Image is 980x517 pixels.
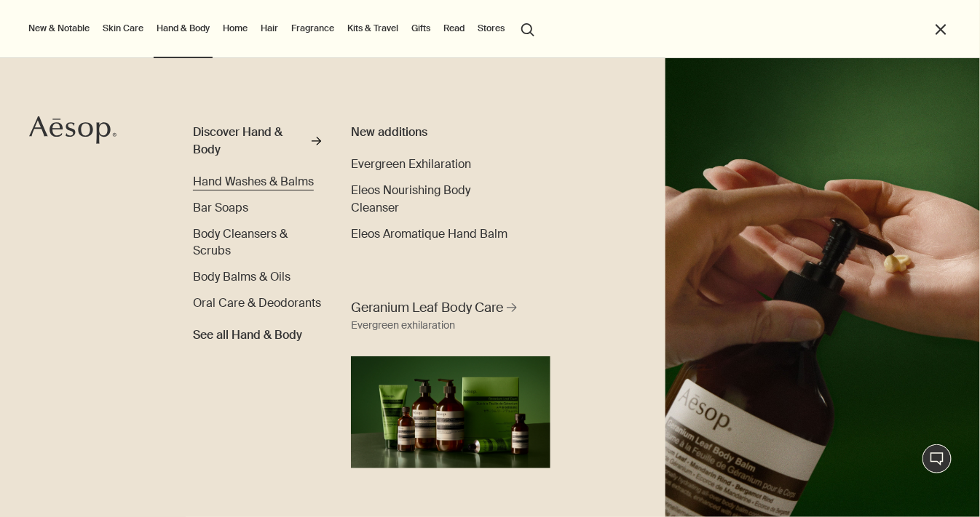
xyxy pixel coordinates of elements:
[258,20,281,37] a: Hair
[193,225,322,260] a: Body Cleansers & Scrubs
[351,183,470,215] span: Eleos Nourishing Body Cleanser
[193,226,288,259] span: Body Cleansers & Scrubs
[440,20,467,37] a: Read
[515,15,541,42] button: Open search
[193,268,291,286] a: Body Balms & Oils
[193,326,302,344] span: See all Hand & Body
[25,20,92,37] button: New & Notable
[193,200,248,215] span: Bar Soaps
[193,199,248,217] a: Bar Soaps
[154,20,213,37] a: Hand & Body
[193,174,314,189] span: Hand Washes & Balms
[933,21,949,38] button: Close the Menu
[193,321,302,344] a: See all Hand & Body
[344,20,401,37] a: Kits & Travel
[29,116,116,145] svg: Aesop
[25,112,120,152] a: Aesop
[193,173,314,191] a: Hand Washes & Balms
[475,20,507,37] button: Stores
[193,124,309,159] div: Discover Hand & Body
[351,124,508,141] div: New additions
[351,182,508,217] a: Eleos Nourishing Body Cleanser
[288,20,337,37] a: Fragrance
[100,20,146,37] a: Skin Care
[665,58,980,517] img: A hand holding the pump dispensing Geranium Leaf Body Balm on to hand.
[351,226,507,241] span: Eleos Aromatique Hand Balm
[922,444,952,473] button: Live Assistance
[351,299,503,317] span: Geranium Leaf Body Care
[220,20,250,37] a: Home
[193,294,321,312] a: Oral Care & Deodorants
[351,156,471,173] a: Evergreen Exhilaration
[351,317,455,334] div: Evergreen exhilaration
[193,295,321,310] span: Oral Care & Deodorants
[193,124,322,164] a: Discover Hand & Body
[351,156,471,172] span: Evergreen Exhilaration
[351,225,507,243] a: Eleos Aromatique Hand Balm
[408,20,433,37] a: Gifts
[347,295,554,468] a: Geranium Leaf Body Care Evergreen exhilarationFull range of Geranium Leaf products displaying aga...
[193,269,291,284] span: Body Balms & Oils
